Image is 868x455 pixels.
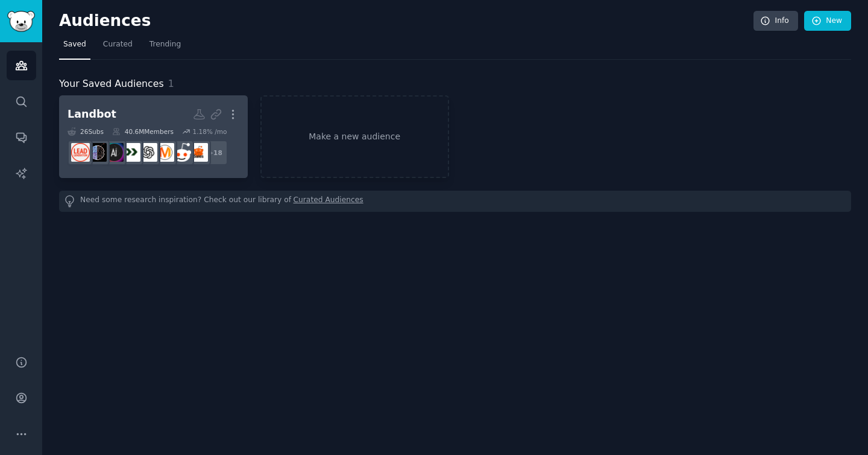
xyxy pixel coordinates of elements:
div: Landbot [68,107,116,122]
div: 26 Sub s [68,127,104,136]
img: ChatbotNews [88,143,107,162]
img: Sales_Professionals [189,143,208,162]
img: AskMarketing [156,143,174,162]
div: + 18 [203,140,228,165]
img: OpenAI [139,143,157,162]
img: GummySearch logo [7,11,35,32]
a: Make a new audience [260,95,449,178]
div: Need some research inspiration? Check out our library of [59,191,851,212]
a: Curated Audiences [294,195,363,208]
a: New [804,11,851,31]
span: Saved [63,39,86,50]
a: Saved [59,35,90,60]
img: sales [172,143,191,162]
img: AiAutomations [105,143,124,162]
span: Your Saved Audiences [59,77,164,92]
img: LeadGeneration [71,143,90,162]
span: Curated [103,39,133,50]
div: 1.18 % /mo [192,127,227,136]
a: Info [753,11,798,31]
span: Trending [149,39,181,50]
span: 1 [168,78,174,89]
a: Curated [99,35,137,60]
img: Automate [122,143,140,162]
a: Landbot26Subs40.6MMembers1.18% /mo+18Sales_ProfessionalssalesAskMarketingOpenAIAutomateAiAutomati... [59,95,248,178]
div: 40.6M Members [112,127,174,136]
h2: Audiences [59,11,753,31]
a: Trending [145,35,185,60]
